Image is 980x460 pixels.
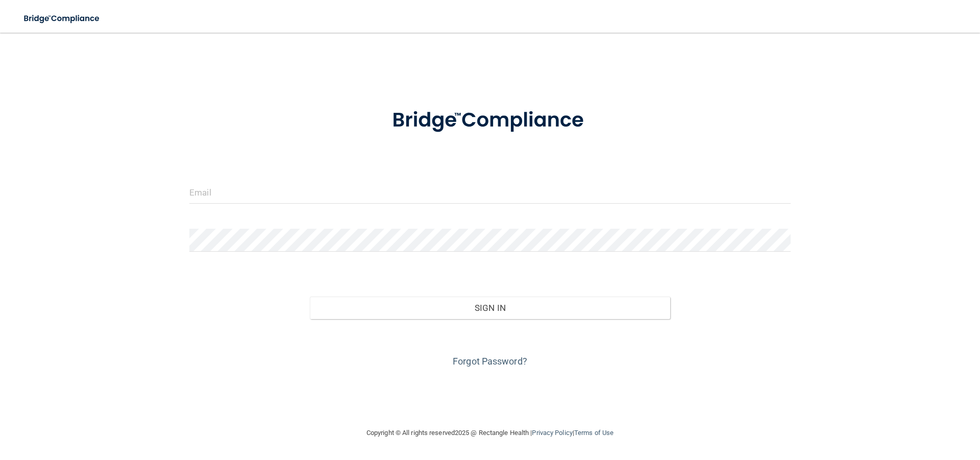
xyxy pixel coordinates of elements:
[371,94,609,147] img: bridge_compliance_login_screen.278c3ca4.svg
[15,8,109,29] img: bridge_compliance_login_screen.278c3ca4.svg
[310,297,671,319] button: Sign In
[574,429,614,437] a: Terms of Use
[304,417,676,449] div: Copyright © All rights reserved 2025 @ Rectangle Health | |
[532,429,572,437] a: Privacy Policy
[453,356,527,367] a: Forgot Password?
[189,181,791,204] input: Email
